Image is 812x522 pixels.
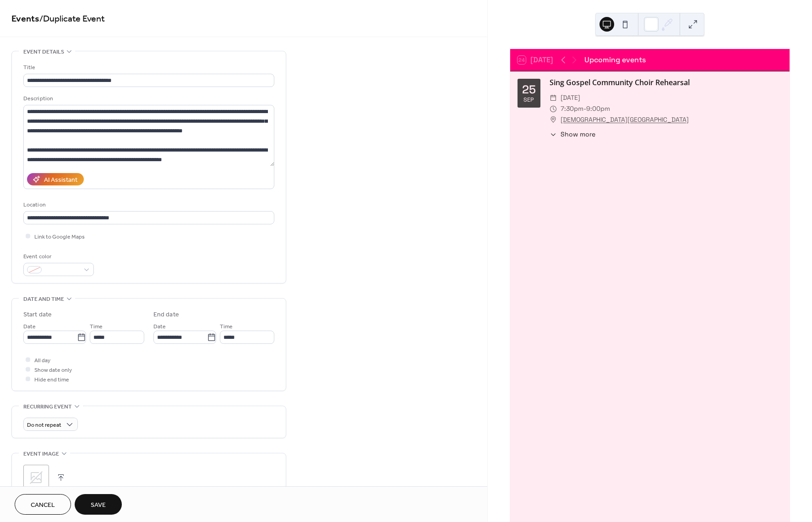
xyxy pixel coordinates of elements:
[561,114,689,125] a: [DEMOGRAPHIC_DATA][GEOGRAPHIC_DATA]
[583,103,586,114] span: -
[11,10,39,28] a: Events
[31,500,55,510] span: Cancel
[23,94,272,103] div: Description
[153,322,166,332] span: Date
[550,114,557,125] div: ​
[34,232,85,242] span: Link to Google Maps
[523,97,534,103] div: Sep
[91,500,106,510] span: Save
[550,130,557,139] div: ​
[23,322,36,332] span: Date
[23,449,59,459] span: Event image
[550,77,782,88] div: Sing Gospel Community Choir Rehearsal
[550,92,557,103] div: ​
[23,252,92,261] div: Event color
[522,84,536,95] div: 25
[34,375,69,385] span: Hide end time
[90,322,103,332] span: Time
[23,402,72,412] span: Recurring event
[15,494,71,515] button: Cancel
[23,294,64,304] span: Date and time
[34,356,50,365] span: All day
[23,465,49,490] div: ;
[27,173,84,185] button: AI Assistant
[23,47,64,57] span: Event details
[550,103,557,114] div: ​
[220,322,233,332] span: Time
[39,10,105,28] span: / Duplicate Event
[584,54,646,65] div: Upcoming events
[550,130,595,139] button: ​Show more
[561,92,580,103] span: [DATE]
[75,494,122,515] button: Save
[23,310,52,320] div: Start date
[23,200,272,210] div: Location
[586,103,610,114] span: 9:00pm
[153,310,179,320] div: End date
[23,63,272,72] div: Title
[561,130,595,139] span: Show more
[44,175,77,185] div: AI Assistant
[561,103,583,114] span: 7:30pm
[27,420,61,430] span: Do not repeat
[34,365,72,375] span: Show date only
